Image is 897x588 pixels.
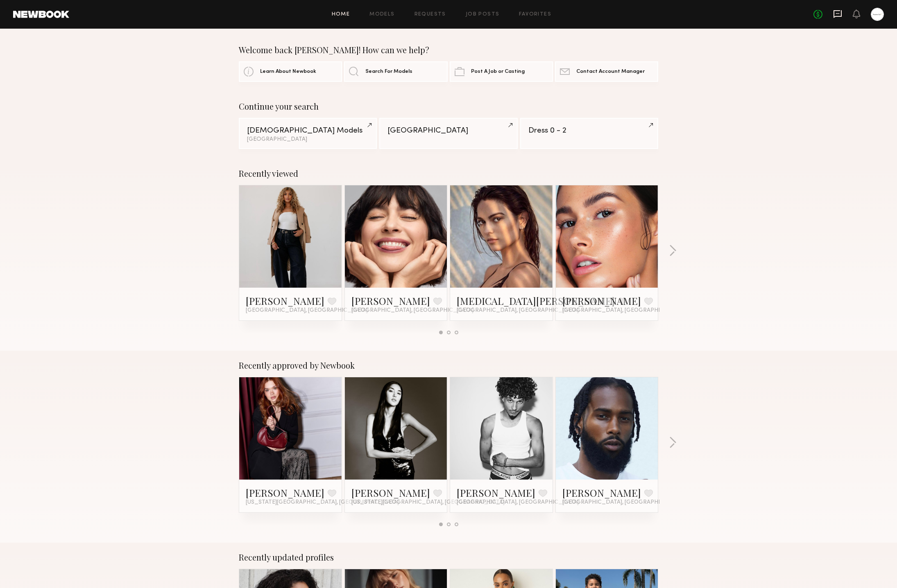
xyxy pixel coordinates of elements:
[351,499,505,506] span: [US_STATE][GEOGRAPHIC_DATA], [GEOGRAPHIC_DATA]
[562,307,684,314] span: [GEOGRAPHIC_DATA], [GEOGRAPHIC_DATA]
[239,118,377,149] a: [DEMOGRAPHIC_DATA] Models[GEOGRAPHIC_DATA]
[450,61,553,82] a: Post A Job or Casting
[520,118,658,149] a: Dress 0 - 2
[457,486,535,499] a: [PERSON_NAME]
[466,12,500,17] a: Job Posts
[239,61,342,82] a: Learn About Newbook
[576,69,645,74] span: Contact Account Manager
[457,307,579,314] span: [GEOGRAPHIC_DATA], [GEOGRAPHIC_DATA]
[457,294,615,307] a: [MEDICAL_DATA][PERSON_NAME]
[332,12,350,17] a: Home
[260,69,316,74] span: Learn About Newbook
[344,61,447,82] a: Search For Models
[239,45,658,55] div: Welcome back [PERSON_NAME]! How can we help?
[247,127,369,135] div: [DEMOGRAPHIC_DATA] Models
[246,486,324,499] a: [PERSON_NAME]
[351,486,430,499] a: [PERSON_NAME]
[239,169,658,178] div: Recently viewed
[247,137,369,142] div: [GEOGRAPHIC_DATA]
[555,61,658,82] a: Contact Account Manager
[562,499,684,506] span: [GEOGRAPHIC_DATA], [GEOGRAPHIC_DATA]
[239,552,658,562] div: Recently updated profiles
[369,12,394,17] a: Models
[562,294,641,307] a: [PERSON_NAME]
[528,127,650,135] div: Dress 0 - 2
[246,307,368,314] span: [GEOGRAPHIC_DATA], [GEOGRAPHIC_DATA]
[457,499,579,506] span: [GEOGRAPHIC_DATA], [GEOGRAPHIC_DATA]
[246,294,324,307] a: [PERSON_NAME]
[239,360,658,370] div: Recently approved by Newbook
[379,118,517,149] a: [GEOGRAPHIC_DATA]
[365,69,412,74] span: Search For Models
[351,307,473,314] span: [GEOGRAPHIC_DATA], [GEOGRAPHIC_DATA]
[387,127,509,135] div: [GEOGRAPHIC_DATA]
[351,294,430,307] a: [PERSON_NAME]
[246,499,399,506] span: [US_STATE][GEOGRAPHIC_DATA], [GEOGRAPHIC_DATA]
[471,69,525,74] span: Post A Job or Casting
[519,12,551,17] a: Favorites
[562,486,641,499] a: [PERSON_NAME]
[415,12,446,17] a: Requests
[239,101,658,111] div: Continue your search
